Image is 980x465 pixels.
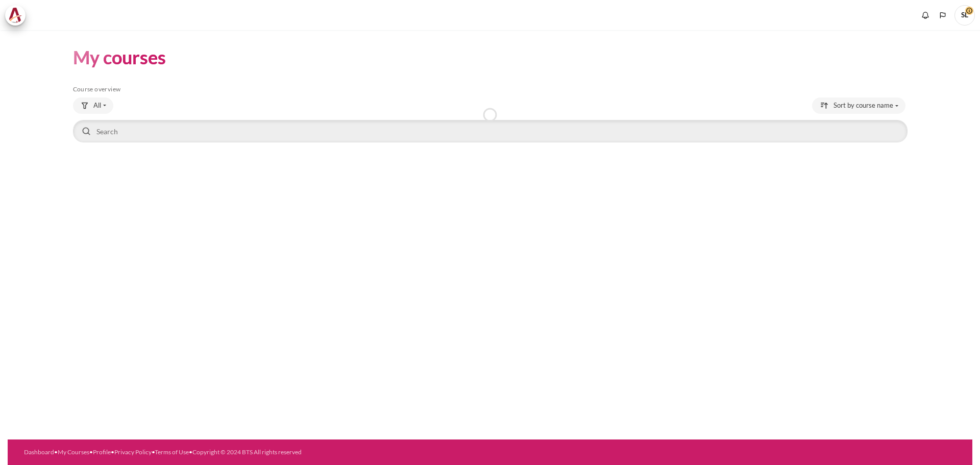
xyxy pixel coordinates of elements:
[8,30,972,160] section: Content
[114,448,152,456] a: Privacy Policy
[58,448,89,456] a: My Courses
[93,101,101,111] span: All
[73,97,908,144] div: Course overview controls
[73,85,908,93] h5: Course overview
[5,5,31,26] a: Architeck Architeck
[93,448,111,456] a: Profile
[954,5,975,26] span: SL
[918,8,933,23] div: Show notification window with no new notifications
[24,448,547,457] div: • • • • •
[8,8,22,23] img: Architeck
[954,5,975,26] a: User menu
[73,120,908,142] input: Search
[73,97,113,114] button: Grouping drop-down menu
[192,448,302,456] a: Copyright © 2024 BTS All rights reserved
[155,448,189,456] a: Terms of Use
[935,8,950,23] button: Languages
[812,97,905,114] button: Sorting drop-down menu
[834,101,893,111] span: Sort by course name
[73,45,166,69] h1: My courses
[24,448,54,456] a: Dashboard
